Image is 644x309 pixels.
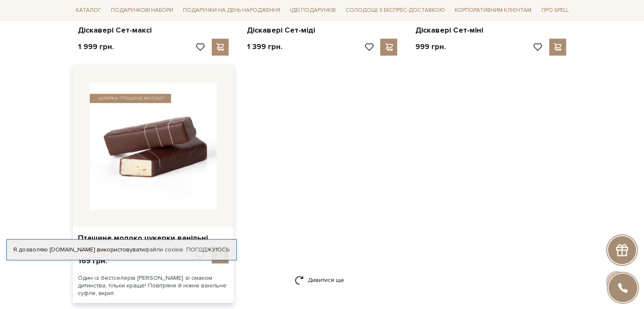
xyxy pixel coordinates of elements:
div: Я дозволяю [DOMAIN_NAME] використовувати [7,246,236,254]
a: Діскавері Сет-максі [78,25,229,35]
p: 169 грн. [78,256,116,266]
span: Подарунки на День народження [180,4,284,17]
a: файли cookie [145,246,183,253]
p: 1 399 грн. [246,42,282,52]
a: Погоджуюсь [186,246,229,254]
span: Про Spell [538,4,572,17]
span: Каталог [72,4,105,17]
a: Корпоративним клієнтам [451,3,535,18]
p: 999 грн. [415,42,446,52]
p: 1 999 грн. [78,42,114,52]
a: Діскавері Сет-міні [415,25,566,35]
div: Один із бестселерів [PERSON_NAME] зі смаком дитинства, тільки краще! Повітряне й ніжне ванільне с... [73,269,234,303]
span: Ідеї подарунків [287,4,339,17]
a: Дивитися ще [295,273,350,287]
span: Подарункові набори [108,4,177,17]
img: Пташине молоко цукерки ванільні [90,83,217,210]
a: Пташине молоко цукерки ванільні [78,233,229,243]
a: Солодощі з експрес-доставкою [342,3,448,18]
a: Діскавері Сет-міді [246,25,397,35]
